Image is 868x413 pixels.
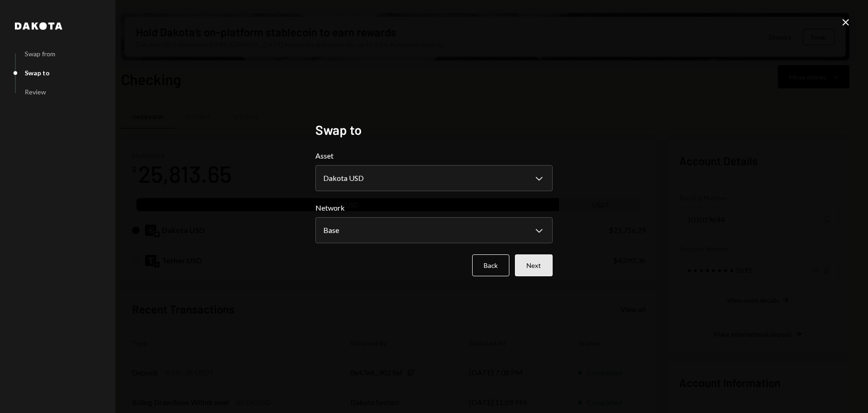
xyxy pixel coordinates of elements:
[25,69,50,77] div: Swap to
[315,121,553,139] h2: Swap to
[315,150,553,161] label: Asset
[315,165,553,191] button: Asset
[25,88,46,96] div: Review
[25,50,55,58] div: Swap from
[515,254,553,276] button: Next
[315,202,553,213] label: Network
[472,254,509,276] button: Back
[315,217,553,243] button: Network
